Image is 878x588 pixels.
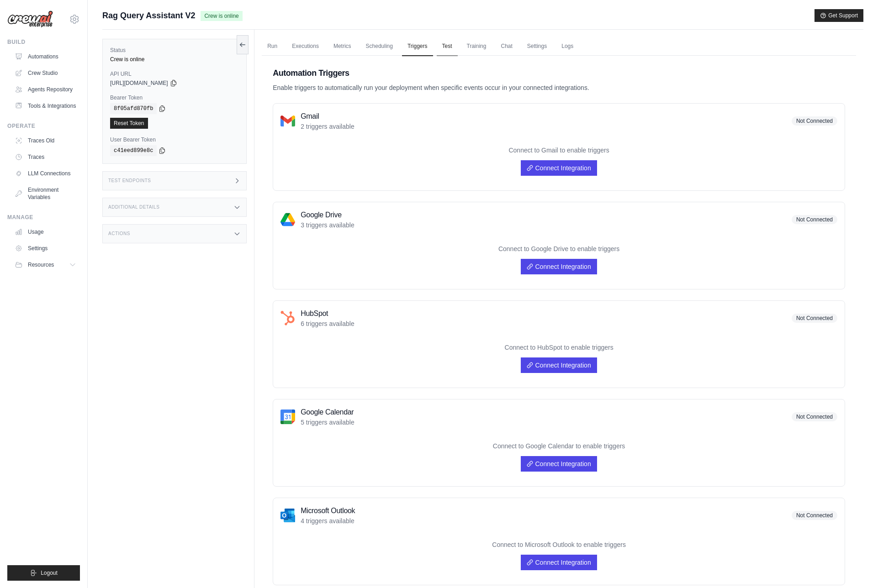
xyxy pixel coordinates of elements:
[7,565,80,581] button: Logout
[28,261,54,268] span: Resources
[556,37,579,56] a: Logs
[11,183,80,205] a: Environment Variables
[7,214,80,221] div: Manage
[11,66,80,80] a: Crew Studio
[280,146,837,155] p: Connect to Gmail to enable triggers
[402,37,433,56] a: Triggers
[7,10,53,28] img: Logo
[201,11,242,21] span: Crew is online
[301,505,355,516] h3: Microsoft Outlook
[11,82,80,97] a: Agents Repository
[792,116,837,126] span: Not Connected
[11,150,80,164] a: Traces
[262,37,283,56] a: Run
[521,456,597,472] a: Connect Integration
[521,259,597,274] a: Connect Integration
[522,37,552,56] a: Settings
[301,407,354,418] h3: Google Calendar
[280,244,837,253] p: Connect to Google Drive to enable triggers
[280,409,295,424] img: Google Calendar
[110,47,239,54] label: Status
[792,511,837,520] span: Not Connected
[110,136,239,143] label: User Bearer Token
[301,210,354,220] h3: Google Drive
[108,205,159,210] h3: Additional Details
[7,38,80,46] div: Build
[301,319,354,328] p: 6 triggers available
[301,220,354,230] p: 3 triggers available
[328,37,357,56] a: Metrics
[110,94,239,101] label: Bearer Token
[301,308,354,319] h3: HubSpot
[280,540,837,549] p: Connect to Microsoft Outlook to enable triggers
[11,225,80,239] a: Usage
[11,166,80,181] a: LLM Connections
[301,122,354,131] p: 2 triggers available
[110,79,168,87] span: [URL][DOMAIN_NAME]
[280,311,295,325] img: HubSpot
[792,412,837,421] span: Not Connected
[273,83,845,92] p: Enable triggers to automatically run your deployment when specific events occur in your connected...
[521,357,597,373] a: Connect Integration
[280,114,295,128] img: Gmail
[7,122,80,130] div: Operate
[11,241,80,256] a: Settings
[286,37,324,56] a: Executions
[815,9,863,22] button: Get Support
[110,56,239,63] div: Crew is online
[521,555,597,570] a: Connect Integration
[110,103,157,114] code: 8f05afd870fb
[108,178,151,184] h3: Test Endpoints
[461,37,492,56] a: Training
[110,118,148,129] a: Reset Token
[280,508,295,523] img: Microsoft Outlook
[280,212,295,227] img: Google Drive
[792,314,837,323] span: Not Connected
[792,215,837,224] span: Not Connected
[11,49,80,64] a: Automations
[521,160,597,176] a: Connect Integration
[108,231,130,236] h3: Actions
[437,37,458,56] a: Test
[280,343,837,352] p: Connect to HubSpot to enable triggers
[360,37,398,56] a: Scheduling
[11,133,80,148] a: Traces Old
[110,70,239,78] label: API URL
[301,418,354,427] p: 5 triggers available
[495,37,518,56] a: Chat
[11,257,80,272] button: Resources
[301,516,355,525] p: 4 triggers available
[110,145,157,156] code: c41eed899e8c
[280,441,837,451] p: Connect to Google Calendar to enable triggers
[273,67,845,79] h2: Automation Triggers
[301,111,354,122] h3: Gmail
[41,569,58,577] span: Logout
[102,9,195,22] span: Rag Query Assistant V2
[11,99,80,113] a: Tools & Integrations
